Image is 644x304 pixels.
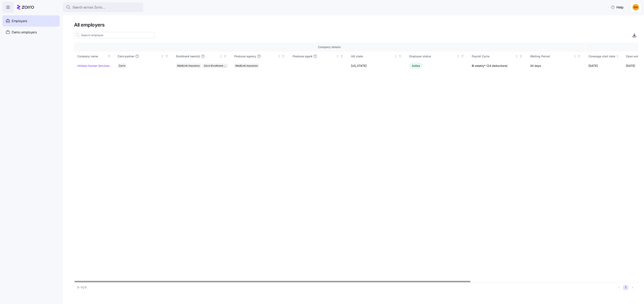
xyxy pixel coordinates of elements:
[611,5,623,10] span: Help
[219,55,222,58] div: Not sorted
[633,4,639,10] img: 03df8804be8400ef86d83aae3e04acca
[457,55,460,58] div: Not sorted
[608,3,627,11] button: Help
[515,55,518,58] div: Not sorted
[77,64,109,68] a: InVision Human Services
[173,52,231,61] th: Enrollment team(s)Not sorted
[161,55,164,58] div: Not sorted
[177,64,200,68] span: MediLink Insurance
[2,27,60,38] a: Demo employers
[234,54,256,58] span: Producer agency
[527,52,585,61] th: Waiting PeriodNot sorted
[412,64,420,67] span: Active
[63,2,143,12] button: Search across Zorro...
[118,54,134,58] span: Zorro partner
[108,55,110,58] div: Sorted ascending
[469,61,527,71] td: Bi weekly* (24 deductions)
[530,54,573,59] div: Waiting Period
[293,54,312,58] span: Producer agent
[616,55,619,58] div: Not sorted
[74,52,114,61] th: Company nameSorted ascending
[77,54,107,59] div: Company name
[630,285,635,290] button: Next page
[472,54,514,59] div: Payroll Cycle
[72,5,105,10] span: Search across Zorro...
[348,52,406,61] th: HQ stateNot sorted
[585,52,623,61] th: Coverage start dateNot sorted
[114,52,173,61] th: Zorro partnerNot sorted
[12,19,27,24] span: Employers
[623,285,628,290] button: 1
[588,54,615,59] div: Coverage start date
[2,15,60,27] a: Employers
[616,285,621,290] button: Previous page
[119,64,125,68] span: Zorro
[12,30,37,35] span: Demo employers
[351,54,394,59] div: HQ state
[469,52,527,61] th: Payroll CycleNot sorted
[77,285,615,290] div: 1 - 1 / 1
[394,55,397,58] div: Not sorted
[235,64,258,68] span: MediLink Insurance
[585,61,623,71] td: [DATE]
[409,54,456,59] div: Employer status
[74,22,638,28] h1: All employers
[176,54,200,58] span: Enrollment team(s)
[231,52,289,61] th: Producer agencyNot sorted
[278,55,281,58] div: Not sorted
[77,45,581,49] div: Company details
[74,32,155,38] input: Search employer
[527,61,585,71] td: 30 days
[406,52,469,61] th: Employer statusNot sorted
[204,64,227,68] span: Zorro Enrollment Team
[289,52,348,61] th: Producer agentNot sorted
[336,55,339,58] div: Not sorted
[574,55,576,58] div: Not sorted
[348,61,406,71] td: [US_STATE]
